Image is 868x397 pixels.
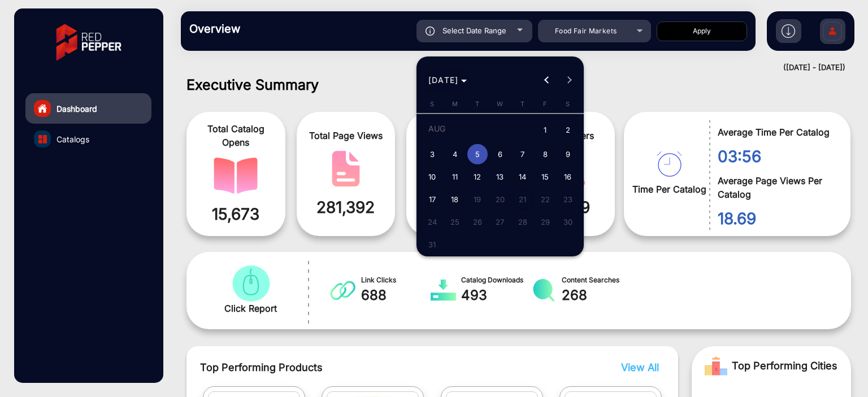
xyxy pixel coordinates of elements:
[520,100,524,108] span: T
[422,212,442,232] span: 24
[452,100,458,108] span: M
[558,119,578,142] span: 2
[466,211,489,233] button: August 26, 2025
[466,188,489,211] button: August 19, 2025
[534,117,557,143] button: August 1, 2025
[535,189,555,210] span: 22
[422,144,442,164] span: 3
[511,165,534,188] button: August 14, 2025
[489,188,511,211] button: August 20, 2025
[557,165,579,188] button: August 16, 2025
[421,211,444,233] button: August 24, 2025
[444,188,466,211] button: August 18, 2025
[489,165,511,188] button: August 13, 2025
[534,188,557,211] button: August 22, 2025
[513,189,533,210] span: 21
[534,165,557,188] button: August 15, 2025
[421,143,444,165] button: August 3, 2025
[466,165,489,188] button: August 12, 2025
[445,212,465,232] span: 25
[421,188,444,211] button: August 17, 2025
[444,211,466,233] button: August 25, 2025
[445,144,465,164] span: 4
[444,165,466,188] button: August 11, 2025
[421,233,444,256] button: August 31, 2025
[424,70,472,90] button: Choose month and year
[535,212,555,232] span: 29
[490,144,510,164] span: 6
[475,100,479,108] span: T
[535,69,558,91] button: Previous month
[428,75,459,85] span: [DATE]
[421,117,534,143] td: AUG
[558,189,578,210] span: 23
[490,212,510,232] span: 27
[430,100,434,108] span: S
[445,189,465,210] span: 18
[543,100,547,108] span: F
[557,188,579,211] button: August 23, 2025
[511,211,534,233] button: August 28, 2025
[467,144,488,164] span: 5
[445,167,465,187] span: 11
[467,167,488,187] span: 12
[534,143,557,165] button: August 8, 2025
[558,212,578,232] span: 30
[421,165,444,188] button: August 10, 2025
[489,143,511,165] button: August 6, 2025
[467,189,488,210] span: 19
[557,117,579,143] button: August 2, 2025
[490,189,510,210] span: 20
[534,211,557,233] button: August 29, 2025
[513,144,533,164] span: 7
[513,212,533,232] span: 28
[422,189,442,210] span: 17
[558,167,578,187] span: 16
[558,144,578,164] span: 9
[467,212,488,232] span: 26
[497,100,503,108] span: W
[511,188,534,211] button: August 21, 2025
[535,144,555,164] span: 8
[466,143,489,165] button: August 5, 2025
[566,100,570,108] span: S
[513,167,533,187] span: 14
[535,119,555,142] span: 1
[557,211,579,233] button: August 30, 2025
[557,143,579,165] button: August 9, 2025
[489,211,511,233] button: August 27, 2025
[511,143,534,165] button: August 7, 2025
[444,143,466,165] button: August 4, 2025
[535,167,555,187] span: 15
[422,234,442,255] span: 31
[490,167,510,187] span: 13
[422,167,442,187] span: 10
